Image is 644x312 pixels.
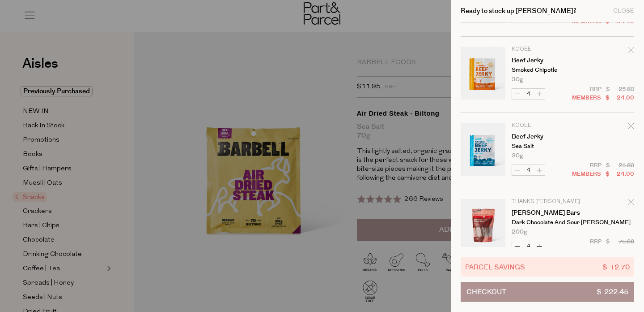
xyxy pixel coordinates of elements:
[512,153,523,159] span: 30g
[523,165,534,175] input: QTY Beef Jerky
[465,262,525,272] span: Parcel Savings
[512,77,523,82] span: 30g
[512,134,581,140] a: Beef Jerky
[512,57,581,64] a: Beef Jerky
[466,282,506,301] span: Checkout
[512,229,527,235] span: 200g
[613,8,634,14] div: Close
[512,123,581,128] p: KOOEE
[523,89,534,99] input: QTY Beef Jerky
[512,210,581,216] a: [PERSON_NAME] Bars
[512,143,581,149] p: Sea Salt
[461,282,634,302] button: Checkout$ 222.45
[523,241,534,251] input: QTY Darl Bars
[597,282,628,301] span: $ 222.45
[461,8,576,14] h2: Ready to stock up [PERSON_NAME]?
[628,121,634,134] div: Remove Beef Jerky
[512,67,581,73] p: Smoked Chipotle
[512,220,581,225] p: Dark Chocolate and Sour [PERSON_NAME]
[512,199,581,204] p: Thanks [PERSON_NAME]
[602,262,630,272] span: $ 12.70
[628,45,634,57] div: Remove Beef Jerky
[628,198,634,210] div: Remove Darl Bars
[512,47,581,52] p: KOOEE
